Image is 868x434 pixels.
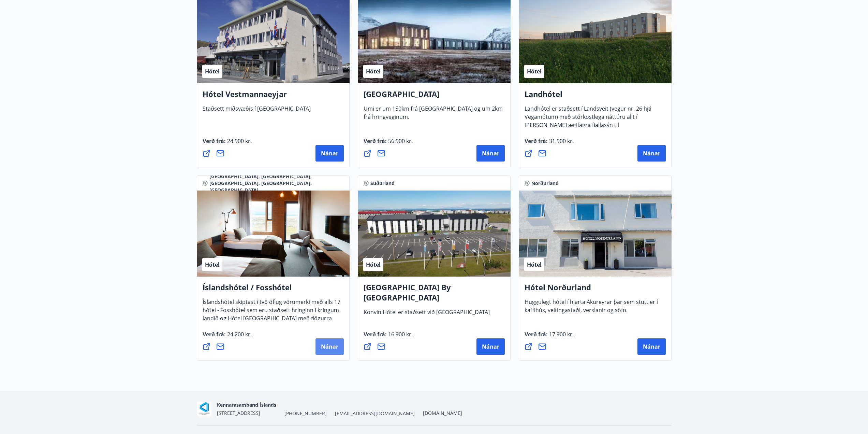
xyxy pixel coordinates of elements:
button: Nánar [476,338,505,355]
h4: Landhótel [525,89,666,104]
span: Hótel [527,261,542,268]
span: Hótel [205,68,220,75]
span: Hótel [527,68,542,75]
span: Hótel [366,68,381,75]
span: Verð frá : [364,137,413,150]
span: Verð frá : [364,331,413,344]
button: Nánar [315,338,344,355]
h4: [GEOGRAPHIC_DATA] By [GEOGRAPHIC_DATA] [364,282,505,308]
span: Verð frá : [525,137,574,150]
span: Konvin Hótel er staðsett við [GEOGRAPHIC_DATA] [364,308,490,321]
span: Verð frá : [525,331,574,344]
h4: [GEOGRAPHIC_DATA] [364,89,505,104]
h4: Íslandshótel / Fosshótel [203,282,344,298]
h4: Hótel Vestmannaeyjar [203,89,344,104]
button: Nánar [476,145,505,162]
span: Íslandshótel skiptast í tvö öflug vörumerki með alls 17 hótel - Fosshótel sem eru staðsett hringi... [203,298,340,336]
span: [STREET_ADDRESS] [217,410,260,416]
span: 24.900 kr. [226,137,252,145]
span: Nánar [482,343,499,350]
span: Norðurland [531,180,559,187]
span: Staðsett miðsvæðis í [GEOGRAPHIC_DATA] [203,105,311,118]
img: AOgasd1zjyUWmx8qB2GFbzp2J0ZxtdVPFY0E662R.png [197,402,211,416]
span: [GEOGRAPHIC_DATA], [GEOGRAPHIC_DATA], [GEOGRAPHIC_DATA], [GEOGRAPHIC_DATA], [GEOGRAPHIC_DATA] [209,173,344,194]
span: Nánar [321,343,338,350]
span: 31.900 kr. [548,137,574,145]
span: Kennarasamband Íslands [217,402,276,408]
span: Nánar [482,150,499,157]
span: [PHONE_NUMBER] [284,410,327,417]
span: 16.900 kr. [387,331,413,338]
span: Umi er um 150km frá [GEOGRAPHIC_DATA] og um 2km frá hringveginum. [364,105,503,126]
span: Nánar [321,150,338,157]
span: 24.200 kr. [226,331,252,338]
span: 56.900 kr. [387,137,413,145]
span: Hótel [366,261,381,268]
span: Landhótel er staðsett í Landsveit (vegur nr. 26 hjá Vegamótum) með stórkostlega náttúru allt í [P... [525,105,651,151]
h4: Hótel Norðurland [525,282,666,298]
span: Huggulegt hótel í hjarta Akureyrar þar sem stutt er í kaffihús, veitingastaði, verslanir og söfn. [525,298,658,319]
span: 17.900 kr. [548,331,574,338]
span: Suðurland [370,180,395,187]
span: Nánar [643,150,660,157]
span: Verð frá : [203,331,252,344]
span: [EMAIL_ADDRESS][DOMAIN_NAME] [335,410,415,417]
span: Hótel [205,261,220,268]
button: Nánar [637,145,666,162]
button: Nánar [637,338,666,355]
button: Nánar [315,145,344,162]
a: [DOMAIN_NAME] [423,410,462,416]
span: Nánar [643,343,660,350]
span: Verð frá : [203,137,252,150]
